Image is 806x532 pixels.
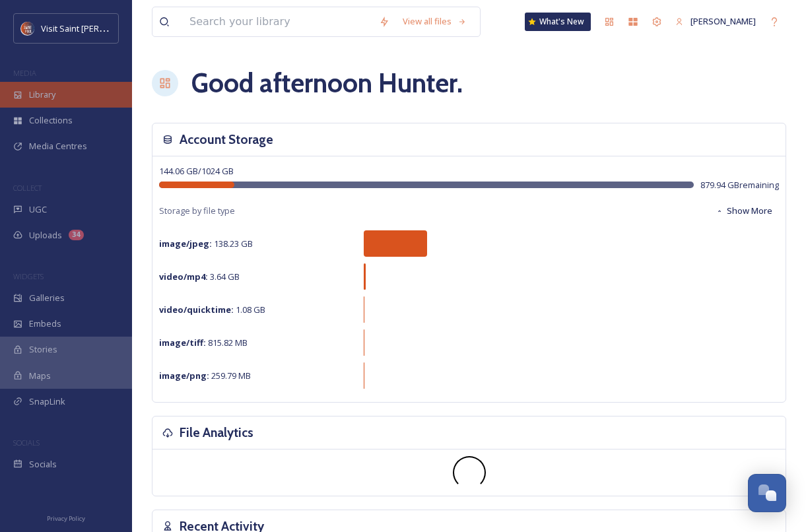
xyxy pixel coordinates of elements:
button: Open Chat [748,474,786,512]
span: Library [29,88,55,101]
span: [PERSON_NAME] [690,15,756,27]
span: Privacy Policy [47,514,85,523]
span: Storage by file type [159,205,235,217]
span: 1.08 GB [159,304,265,316]
input: Search your library [183,7,372,36]
span: COLLECT [13,183,42,193]
span: 144.06 GB / 1024 GB [159,165,234,177]
a: View all files [396,9,473,34]
strong: video/mp4 : [159,271,208,283]
span: UGC [29,203,47,216]
span: Uploads [29,229,62,242]
span: SOCIALS [13,438,40,448]
strong: image/png : [159,370,209,382]
a: What's New [525,13,591,31]
a: [PERSON_NAME] [669,9,762,34]
div: 34 [69,230,84,240]
h1: Good afternoon Hunter . [191,63,463,103]
button: Show More [709,198,779,224]
span: 138.23 GB [159,238,253,249]
span: 879.94 GB remaining [700,179,779,191]
span: 815.82 MB [159,337,248,349]
span: Embeds [29,317,61,330]
span: SnapLink [29,395,65,408]
span: 259.79 MB [159,370,251,382]
span: Visit Saint [PERSON_NAME] [41,22,147,34]
strong: video/quicktime : [159,304,234,316]
span: Collections [29,114,73,127]
strong: image/tiff : [159,337,206,349]
span: Galleries [29,292,65,304]
span: Socials [29,458,57,471]
h3: Account Storage [180,130,273,149]
span: Stories [29,343,57,356]
span: WIDGETS [13,271,44,281]
span: Maps [29,370,51,382]
span: MEDIA [13,68,36,78]
span: Media Centres [29,140,87,152]
strong: image/jpeg : [159,238,212,249]
h3: File Analytics [180,423,253,442]
img: Visit%20Saint%20Paul%20Updated%20Profile%20Image.jpg [21,22,34,35]
a: Privacy Policy [47,510,85,525]
span: 3.64 GB [159,271,240,283]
